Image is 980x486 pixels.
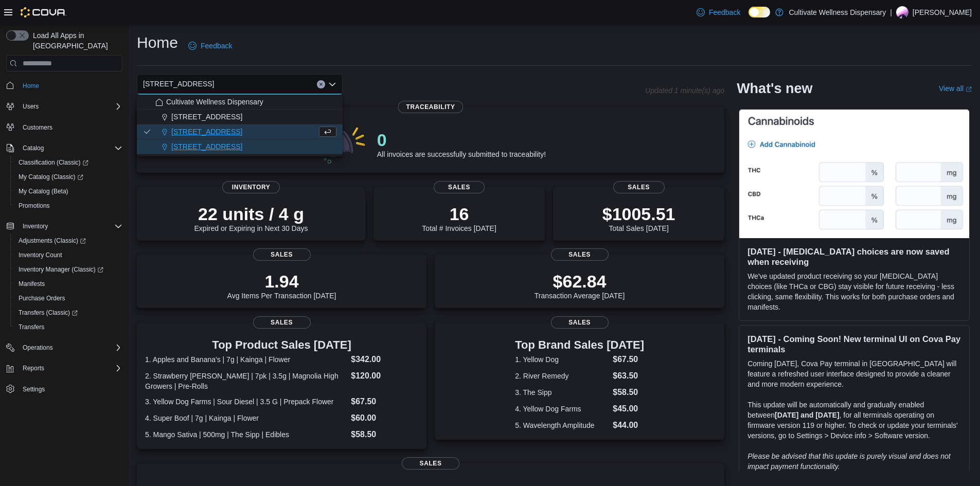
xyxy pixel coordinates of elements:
[14,185,73,197] a: My Catalog (Beta)
[2,361,127,375] button: Reports
[14,263,122,276] span: Inventory Manager (Classic)
[143,78,214,90] span: [STREET_ADDRESS]
[19,142,48,154] button: Catalog
[10,305,127,320] a: Transfers (Classic)
[19,265,103,274] span: Inventory Manager (Classic)
[515,354,609,365] dt: 1. Yellow Dog
[14,307,122,319] span: Transfers (Classic)
[10,199,127,213] button: Promotions
[19,362,122,374] span: Reports
[747,334,961,354] h3: [DATE] - Coming Soon! New terminal UI on Cova Pay terminals
[19,237,86,245] span: Adjustments (Classic)
[19,121,122,134] span: Customers
[19,80,43,92] a: Home
[23,364,44,372] span: Reports
[613,353,644,366] dd: $67.50
[19,158,88,167] span: Classification (Classic)
[317,80,325,88] button: Clear input
[19,220,122,232] span: Inventory
[19,280,45,288] span: Manifests
[434,181,485,193] span: Sales
[10,170,127,184] a: My Catalog (Classic)
[6,74,122,423] nav: Complex example
[534,271,625,292] p: $62.84
[137,95,343,154] div: Choose from the following options
[14,263,108,276] a: Inventory Manager (Classic)
[602,204,675,232] div: Total Sales [DATE]
[19,341,57,354] button: Operations
[14,278,49,290] a: Manifests
[328,80,336,88] button: Close list of options
[709,7,740,17] span: Feedback
[19,173,83,181] span: My Catalog (Classic)
[14,156,93,169] a: Classification (Classic)
[747,452,951,471] em: Please be advised that this update is purely visual and does not impact payment functionality.
[145,354,347,365] dt: 1. Apples and Banana's | 7g | Kainga | Flower
[145,371,347,391] dt: 2. Strawberry [PERSON_NAME] | 7pk | 3.5g | Magnolia High Growers | Pre-Rolls
[2,78,127,93] button: Home
[10,248,127,262] button: Inventory Count
[14,200,122,212] span: Promotions
[19,121,57,134] a: Customers
[23,102,39,111] span: Users
[145,413,347,423] dt: 4. Super Boof | 7g | Kainga | Flower
[14,200,54,212] a: Promotions
[789,6,886,19] p: Cultivate Wellness Dispensary
[145,339,418,351] h3: Top Product Sales [DATE]
[14,321,48,333] a: Transfers
[913,6,972,19] p: [PERSON_NAME]
[351,370,418,382] dd: $120.00
[613,181,665,193] span: Sales
[515,339,644,351] h3: Top Brand Sales [DATE]
[19,142,122,154] span: Catalog
[2,382,127,397] button: Settings
[422,204,496,232] div: Total # Invoices [DATE]
[613,370,644,382] dd: $63.50
[613,403,644,415] dd: $45.00
[747,246,961,267] h3: [DATE] - [MEDICAL_DATA] choices are now saved when receiving
[551,248,609,261] span: Sales
[14,235,122,247] span: Adjustments (Classic)
[137,95,343,110] button: Cultivate Wellness Dispensary
[19,100,43,113] button: Users
[166,97,263,107] span: Cultivate Wellness Dispensary
[19,202,50,210] span: Promotions
[19,383,49,395] a: Settings
[145,429,347,440] dt: 5. Mango Sativa | 500mg | The Sipp | Edibles
[515,387,609,398] dt: 3. The Sipp
[515,371,609,381] dt: 2. River Remedy
[10,277,127,291] button: Manifests
[2,219,127,233] button: Inventory
[184,35,236,56] a: Feedback
[14,249,122,261] span: Inventory Count
[613,419,644,431] dd: $44.00
[402,457,459,470] span: Sales
[29,30,122,51] span: Load All Apps in [GEOGRAPHIC_DATA]
[749,7,770,17] input: Dark Mode
[171,127,242,137] span: [STREET_ADDRESS]
[253,316,311,329] span: Sales
[222,181,280,193] span: Inventory
[171,141,242,152] span: [STREET_ADDRESS]
[692,2,744,23] a: Feedback
[2,340,127,355] button: Operations
[145,397,347,407] dt: 3. Yellow Dog Farms | Sour Diesel | 3.5 G | Prepack Flower
[14,171,122,183] span: My Catalog (Classic)
[19,309,78,317] span: Transfers (Classic)
[377,130,546,150] p: 0
[747,271,961,312] p: We've updated product receiving so your [MEDICAL_DATA] choices (like THCa or CBG) stay visible fo...
[14,235,90,247] a: Adjustments (Classic)
[14,292,69,304] a: Purchase Orders
[14,156,122,169] span: Classification (Classic)
[23,82,39,90] span: Home
[14,249,66,261] a: Inventory Count
[515,404,609,414] dt: 4. Yellow Dog Farms
[194,204,308,232] div: Expired or Expiring in Next 30 Days
[23,344,53,352] span: Operations
[747,400,961,441] p: This update will be automatically and gradually enabled between , for all terminals operating on ...
[19,100,122,113] span: Users
[201,41,232,51] span: Feedback
[253,248,311,261] span: Sales
[602,204,675,224] p: $1005.51
[966,86,972,93] svg: External link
